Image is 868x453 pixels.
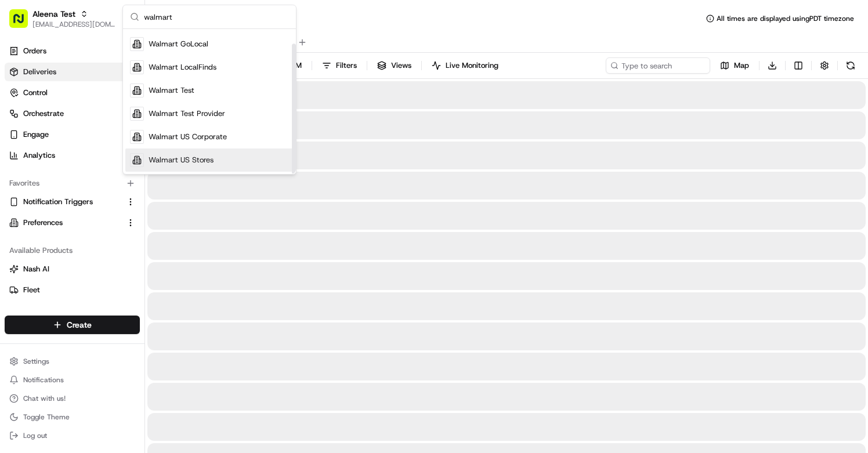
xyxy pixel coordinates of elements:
[110,168,186,180] span: API Documentation
[23,357,49,366] span: Settings
[93,164,191,184] a: 💻API Documentation
[317,57,362,74] button: Filters
[197,114,211,128] button: Start new chat
[98,169,107,179] div: 💻
[12,46,211,65] p: Welcome 👋
[12,111,32,132] img: 1736555255976-a54dd68f-1ca7-489b-9aae-adbdc363a1c4
[23,264,49,274] span: Nash AI
[149,39,208,49] span: Walmart GoLocal
[23,431,47,440] span: Log out
[606,57,710,74] input: Type to search
[5,84,140,102] button: Control
[426,57,504,74] button: Live Monitoring
[23,88,48,98] span: Control
[5,146,140,165] a: Analytics
[23,394,66,403] span: Chat with us!
[23,129,49,140] span: Engage
[30,75,209,87] input: Got a question? Start typing here...
[32,20,115,29] button: [EMAIL_ADDRESS][DOMAIN_NAME]
[5,104,140,123] button: Orchestrate
[715,57,754,74] button: Map
[7,164,93,184] a: 📗Knowledge Base
[115,197,140,205] span: Pylon
[446,60,498,71] span: Live Monitoring
[5,42,140,60] a: Orders
[5,193,140,211] button: Notification Triggers
[5,353,140,369] button: Settings
[5,260,140,278] button: Nash AI
[149,62,216,73] span: Walmart LocalFinds
[12,169,21,179] div: 📗
[149,132,227,142] span: Walmart US Corporate
[5,63,140,81] a: Deliveries
[23,412,70,422] span: Toggle Theme
[39,122,147,132] div: We're available if you need us!
[23,375,64,385] span: Notifications
[5,302,140,320] button: Promise
[5,5,120,32] button: Aleena Test[EMAIL_ADDRESS][DOMAIN_NAME]
[372,57,417,74] button: Views
[842,57,859,74] button: Refresh
[39,111,190,122] div: Start new chat
[336,60,357,71] span: Filters
[149,155,214,165] span: Walmart US Stores
[123,29,296,174] div: Suggestions
[23,46,46,56] span: Orders
[23,218,63,228] span: Preferences
[82,196,140,205] a: Powered byPylon
[9,218,121,228] a: Preferences
[32,8,75,20] button: Aleena Test
[149,108,225,119] span: Walmart Test Provider
[23,285,40,295] span: Fleet
[5,174,140,193] div: Favorites
[734,60,749,71] span: Map
[144,5,289,28] input: Search...
[23,150,55,161] span: Analytics
[67,319,92,331] span: Create
[9,306,135,316] a: Promise
[5,390,140,407] button: Chat with us!
[12,12,35,35] img: Nash
[5,372,140,388] button: Notifications
[23,197,93,207] span: Notification Triggers
[23,108,64,119] span: Orchestrate
[5,427,140,444] button: Log out
[5,281,140,299] button: Fleet
[9,197,121,207] a: Notification Triggers
[5,316,140,334] button: Create
[391,60,411,71] span: Views
[5,241,140,260] div: Available Products
[5,213,140,232] button: Preferences
[717,14,854,23] span: All times are displayed using PDT timezone
[5,409,140,425] button: Toggle Theme
[23,306,50,316] span: Promise
[23,168,89,180] span: Knowledge Base
[5,125,140,144] button: Engage
[149,85,194,96] span: Walmart Test
[9,264,135,274] a: Nash AI
[9,285,135,295] a: Fleet
[23,67,56,77] span: Deliveries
